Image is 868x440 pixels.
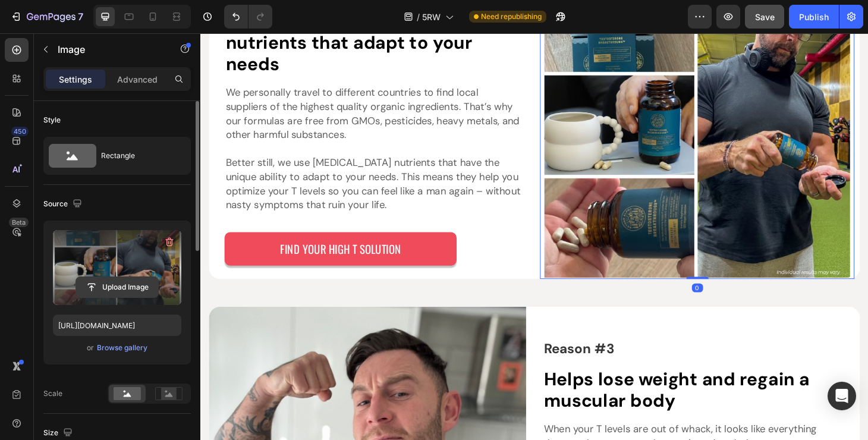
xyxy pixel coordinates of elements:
div: Open Intercom Messenger [828,382,856,410]
button: Save [745,5,784,29]
span: 5RW [422,11,441,23]
p: FIND YOUR HIGH T SOLUTION [85,219,214,241]
span: / [417,11,420,23]
p: We personally travel to different countries to find local suppliers of the highest quality organi... [27,56,344,116]
button: 7 [5,5,89,29]
div: Browse gallery [97,342,147,353]
p: Better still, we use [MEDICAL_DATA] nutrients that have the unique ability to adapt to your needs... [27,116,344,191]
div: Rectangle [101,142,174,169]
p: Image [58,42,159,56]
div: Source [43,196,84,212]
a: FIND YOUR HIGH T SOLUTION [26,212,273,248]
div: 0 [525,267,537,276]
span: Save [755,12,775,22]
span: Need republishing [481,11,542,22]
p: Settings [59,73,92,86]
div: 450 [11,127,29,136]
p: 7 [78,10,83,24]
div: Style [43,115,61,125]
div: Scale [43,388,62,399]
input: https://example.com/image.jpg [53,315,181,336]
button: Browse gallery [96,342,148,354]
strong: Helps lose weight and regain a muscular body [367,357,651,404]
button: Upload Image [76,276,159,298]
strong: Reason #3 [367,327,442,345]
iframe: Design area [200,33,868,440]
button: Publish [789,5,839,29]
div: Publish [799,11,829,23]
div: Undo/Redo [224,5,272,29]
span: or [87,341,94,355]
div: Beta [9,218,29,227]
p: Advanced [117,73,158,86]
